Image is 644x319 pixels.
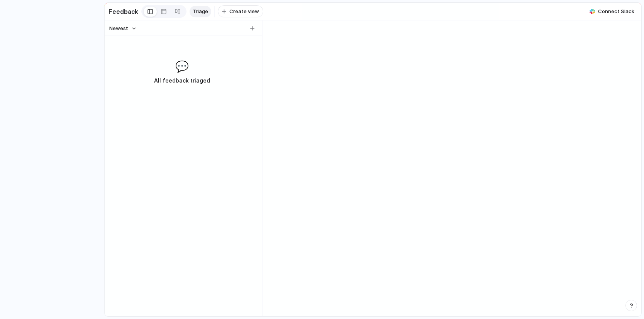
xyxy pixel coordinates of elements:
span: 💬 [175,58,189,74]
span: Connect Slack [598,8,634,15]
span: Newest [109,25,128,32]
span: Create view [229,8,259,15]
button: Connect Slack [586,6,637,17]
button: Newest [108,24,138,34]
button: Create view [218,5,263,18]
h3: All feedback triaged [123,76,241,85]
h2: Feedback [108,7,138,16]
span: Triage [193,8,208,15]
a: Triage [190,6,211,17]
